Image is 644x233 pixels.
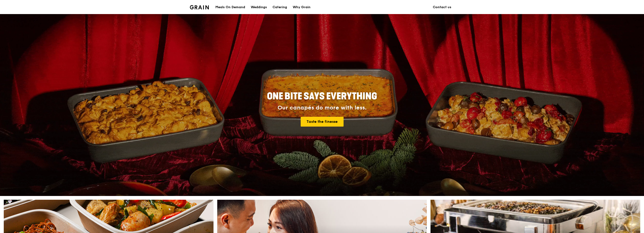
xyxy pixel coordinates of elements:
a: Catering [270,0,290,14]
div: Our canapés do more with less. [238,105,406,111]
span: ONE BITE SAYS EVERYTHING [267,91,377,102]
div: Catering [273,0,287,14]
a: Weddings [248,0,270,14]
img: Grain [190,5,209,9]
a: Taste the finesse [301,117,344,127]
a: Why Grain [290,0,313,14]
div: Why Grain [293,0,311,14]
a: Contact us [430,0,454,14]
div: Weddings [251,0,267,14]
div: Meals On Demand [215,0,245,14]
